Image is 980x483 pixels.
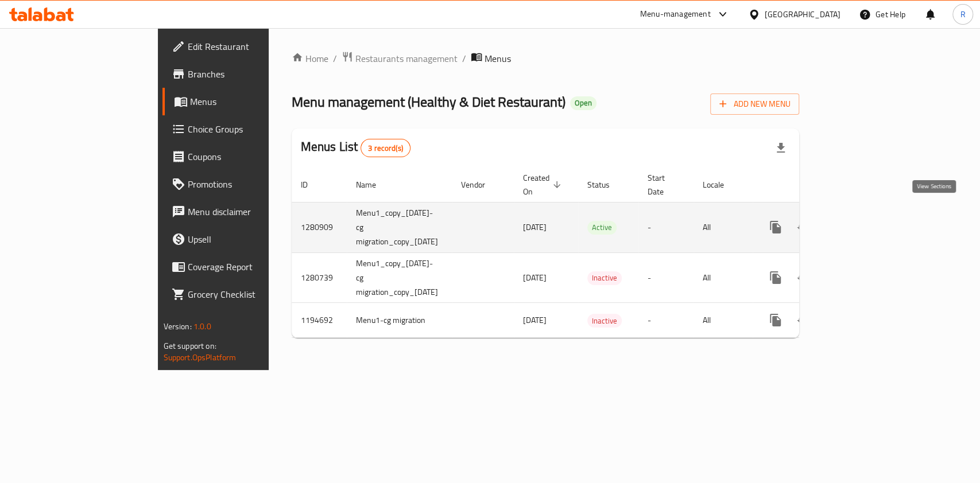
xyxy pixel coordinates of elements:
[587,271,622,285] div: Inactive
[789,306,817,334] button: Change Status
[719,97,790,111] span: Add New Menu
[162,115,321,143] a: Choice Groups
[190,95,312,108] span: Menus
[188,150,312,163] span: Coupons
[485,52,511,65] span: Menus
[789,213,817,241] button: Change Status
[301,138,410,157] h2: Menus List
[765,8,840,21] div: [GEOGRAPHIC_DATA]
[648,171,680,198] span: Start Date
[762,213,789,241] button: more
[587,271,622,285] span: Inactive
[638,303,694,338] td: -
[162,60,321,88] a: Branches
[188,67,312,81] span: Branches
[162,281,321,308] a: Grocery Checklist
[789,264,817,291] button: Change Status
[570,98,596,108] span: Open
[694,202,753,252] td: All
[188,205,312,219] span: Menu disclaimer
[462,52,466,65] li: /
[342,51,458,66] a: Restaurants management
[164,338,216,353] span: Get support on:
[638,202,694,252] td: -
[710,94,799,115] button: Add New Menu
[188,260,312,274] span: Coverage Report
[162,33,321,60] a: Edit Restaurant
[587,314,622,328] span: Inactive
[356,178,391,192] span: Name
[162,198,321,225] a: Menu disclaimer
[523,220,547,235] span: [DATE]
[523,313,547,328] span: [DATE]
[292,51,800,66] nav: breadcrumb
[188,177,312,191] span: Promotions
[301,178,323,192] span: ID
[587,178,625,192] span: Status
[162,170,321,198] a: Promotions
[292,89,565,115] span: Menu management ( Healthy & Diet Restaurant )
[694,252,753,303] td: All
[162,225,321,253] a: Upsell
[164,350,237,365] a: Support.OpsPlatform
[461,178,500,192] span: Vendor
[703,178,739,192] span: Locale
[694,303,753,338] td: All
[347,202,452,252] td: Menu1_copy_[DATE]-cg migration_copy_[DATE]
[587,221,617,234] span: Active
[162,253,321,281] a: Coverage Report
[960,8,965,21] span: R
[638,252,694,303] td: -
[188,40,312,53] span: Edit Restaurant
[762,264,789,291] button: more
[292,168,881,338] table: enhanced table
[762,306,789,334] button: more
[361,143,410,154] span: 3 record(s)
[188,232,312,246] span: Upsell
[767,134,795,162] div: Export file
[523,270,547,285] span: [DATE]
[162,88,321,115] a: Menus
[188,287,312,301] span: Grocery Checklist
[587,314,622,328] div: Inactive
[587,221,617,235] div: Active
[333,52,337,65] li: /
[570,96,596,110] div: Open
[162,143,321,170] a: Coupons
[753,168,881,202] th: Actions
[193,319,211,334] span: 1.0.0
[361,139,410,157] div: Total records count
[355,52,458,65] span: Restaurants management
[523,171,564,198] span: Created On
[347,252,452,303] td: Menu1_copy_[DATE]-cg migration_copy_[DATE]
[188,122,312,136] span: Choice Groups
[347,303,452,338] td: Menu1-cg migration
[640,7,711,21] div: Menu-management
[164,319,192,334] span: Version:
